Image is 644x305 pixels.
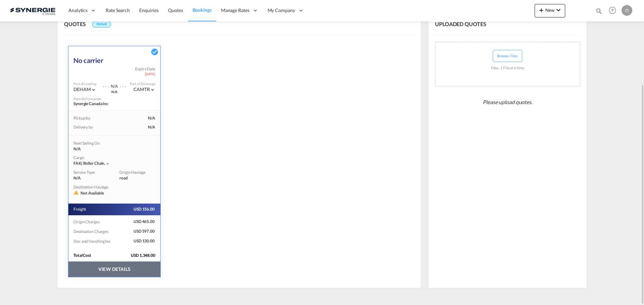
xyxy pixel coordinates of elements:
[99,89,129,94] div: via Port Not Available
[73,190,109,197] div: Not Available
[145,72,155,76] span: [DATE]
[73,96,101,101] div: Rates By
[73,229,109,234] span: Destination Charges
[130,81,155,86] div: Port of Discharge
[607,5,618,16] span: Help
[491,62,524,74] div: Max. 1 File at a time
[131,253,160,258] span: USD 1,348.00
[73,253,123,258] div: Total Cost
[122,229,155,234] span: USD 597.00
[10,3,55,18] img: 1f56c880d42311ef80fc7dca854c8e59.png
[73,50,103,66] div: No carrier
[73,175,81,181] span: N/A
[119,175,155,181] div: road
[122,238,155,244] span: USD 130.00
[537,6,545,14] md-icon: icon-plus 400-fg
[73,141,109,146] div: Next Sailing On
[73,190,79,195] md-icon: icon-alert
[139,7,159,13] span: Enquiries
[7,7,153,14] body: Editor, editor2
[73,101,141,107] div: Synergie Canada Inc
[435,20,491,28] span: UPLOADED QUOTES
[622,5,632,16] div: O
[607,5,622,17] div: Help
[148,125,155,130] div: N/A
[91,86,96,92] span: Pickup 51754 Port of OriginCZPRGPort of LoadingDEHAM
[554,6,562,14] md-icon: icon-chevron-down
[73,161,83,166] span: FAK
[92,21,111,27] div: Default
[150,86,155,92] span: Port of DischargeCAMTRPort of DestinationCAMTR DeliveryJ6E
[133,86,155,93] div: CAMTR
[73,86,96,93] div: DEHAM
[73,161,105,166] div: roller chain,
[122,207,155,212] span: USD 156.00
[193,7,212,13] span: Bookings
[105,161,110,166] md-icon: icon-chevron-down
[68,7,88,14] span: Analytics
[73,239,111,244] span: Doc and Handling fee
[73,170,100,175] div: Service Type
[119,170,155,175] div: Origin Haulage
[81,161,83,166] span: |
[106,7,130,13] span: Rate Search
[148,116,155,121] div: N/A
[64,21,91,27] span: QUOTES
[168,7,183,13] span: Quotes
[120,80,126,89] div: . . .
[73,81,96,86] div: Port of Loading
[73,155,155,161] div: Cargo
[73,125,93,130] div: Delivery by
[103,80,109,89] div: . . .
[537,7,562,13] span: New
[595,7,603,15] md-icon: icon-magnify
[493,50,522,62] button: Browse Files
[109,80,120,89] div: Transit Time Not Available
[68,261,160,277] button: VIEW DETAILS
[480,96,535,108] span: Please upload quotes.
[268,7,295,14] span: My Company
[73,207,87,212] span: Freight
[595,7,603,17] div: icon-magnify
[151,48,159,56] md-icon: icon-checkbox-marked-circle
[221,7,250,14] span: Manage Rates
[91,87,96,92] md-icon: icon-chevron-down
[150,87,155,92] md-icon: icon-chevron-down
[122,219,155,225] span: USD 465.00
[73,219,100,224] span: Origin Charges
[73,116,90,121] div: Pickup by
[73,146,109,152] div: N/A
[535,4,565,17] button: icon-plus 400-fgNewicon-chevron-down
[73,184,109,190] div: Destination Haulage
[135,66,155,72] span: Expiry Date
[86,97,101,101] span: Forwarder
